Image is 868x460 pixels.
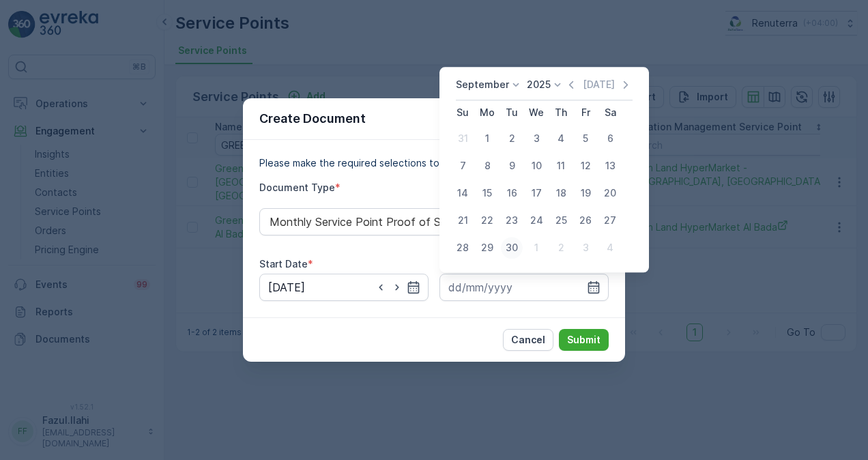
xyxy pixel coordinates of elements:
div: 23 [501,210,523,231]
div: 25 [550,210,572,231]
div: 13 [599,155,621,177]
button: Submit [559,329,609,351]
p: Please make the required selections to create your document. [259,156,609,170]
p: Submit [567,333,601,347]
label: Start Date [259,258,308,270]
div: 19 [575,182,596,204]
div: 16 [501,182,523,204]
div: 5 [575,128,596,149]
div: 29 [476,237,498,259]
div: 2 [550,237,572,259]
th: Monday [475,100,500,125]
input: dd/mm/yyyy [259,274,429,301]
div: 8 [476,155,498,177]
th: Wednesday [524,100,549,125]
div: 2 [501,128,523,149]
div: 1 [476,128,498,149]
div: 10 [525,155,547,177]
div: 4 [550,128,572,149]
div: 6 [599,128,621,149]
p: 2025 [527,78,551,91]
div: 11 [550,155,572,177]
p: September [456,78,509,91]
div: 17 [525,182,547,204]
p: [DATE] [583,78,615,91]
div: 22 [476,210,498,231]
div: 27 [599,210,621,231]
th: Saturday [598,100,622,125]
div: 24 [525,210,547,231]
div: 7 [452,155,474,177]
div: 14 [452,182,474,204]
label: Document Type [259,182,335,193]
button: Cancel [503,329,553,351]
div: 26 [575,210,596,231]
input: dd/mm/yyyy [439,274,609,301]
div: 28 [452,237,474,259]
th: Friday [573,100,598,125]
div: 31 [452,128,474,149]
div: 4 [599,237,621,259]
div: 9 [501,155,523,177]
div: 15 [476,182,498,204]
div: 3 [525,128,547,149]
th: Thursday [549,100,573,125]
div: 20 [599,182,621,204]
th: Tuesday [500,100,524,125]
div: 30 [501,237,523,259]
p: Cancel [511,333,545,347]
div: 12 [575,155,596,177]
div: 1 [525,237,547,259]
div: 3 [575,237,596,259]
th: Sunday [450,100,475,125]
div: 21 [452,210,474,231]
div: 18 [550,182,572,204]
p: Create Document [259,109,366,128]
